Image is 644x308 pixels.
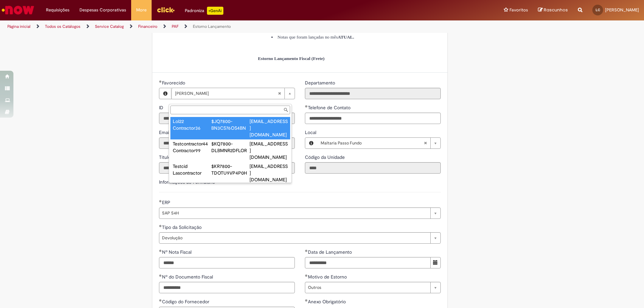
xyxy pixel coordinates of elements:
div: $KQ7800-DLBMNR2DFLOR [211,140,250,154]
div: [EMAIL_ADDRESS][DOMAIN_NAME] [250,163,288,183]
div: Lol22 Contractor36 [173,118,211,131]
div: [EMAIL_ADDRESS][DOMAIN_NAME] [250,118,288,138]
div: [EMAIL_ADDRESS][DOMAIN_NAME] [250,140,288,161]
div: $KR7800-TDOTU9VP4P0H [211,163,250,176]
div: Testcontractor44 Contractor99 [173,140,211,154]
div: Testcid Lascontractor [173,163,211,176]
ul: Favorecido [169,116,291,183]
div: $JQ7800-BN3CS76OS4BN [211,118,250,131]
